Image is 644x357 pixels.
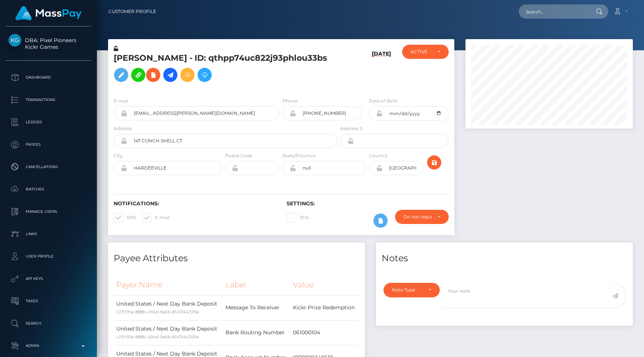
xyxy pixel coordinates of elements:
[9,184,88,195] p: Batches
[404,214,432,220] div: Do not require
[114,200,275,207] h6: Notifications:
[6,180,91,199] a: Batches
[6,292,91,310] a: Taxes
[6,247,91,266] a: User Profile
[225,152,252,159] label: Postal Code
[6,113,91,132] a: Ledger
[9,72,88,83] p: Dashboard
[9,161,88,173] p: Cancellations
[116,309,199,315] small: c22f195e-888b-494d-9e6b-81417d42591e
[114,275,223,295] th: Payer Name
[369,98,398,104] label: Date of Birth
[9,251,88,262] p: User Profile
[6,314,91,333] a: Search
[223,275,290,295] th: Label
[114,98,128,104] label: E-mail
[163,68,177,82] a: Initiate Payout
[369,152,388,159] label: Country
[9,318,88,329] p: Search
[114,213,136,222] label: SMS
[9,340,88,351] p: Admin
[114,320,223,345] td: United States / Next Day Bank Deposit
[114,125,132,132] label: Address
[340,125,362,132] label: Address 2
[6,91,91,109] a: Transactions
[114,295,223,320] td: United States / Next Day Bank Deposit
[6,158,91,176] a: Cancellations
[395,210,449,224] button: Do not require
[9,206,88,217] p: Manage Users
[15,6,82,20] img: MassPay Logo
[287,213,309,222] label: 2FA
[142,213,170,222] label: E-mail
[290,275,359,295] th: Value
[9,139,88,150] p: Payees
[382,252,627,265] h4: Notes
[6,135,91,154] a: Payees
[116,334,199,339] small: c22f195e-888b-494d-9e6b-81417d42591e
[223,295,290,320] td: Message To Receiver
[9,94,88,105] p: Transactions
[282,98,297,104] label: Phone
[223,320,290,345] td: Bank Routing Number
[6,337,91,355] a: Admin
[6,37,91,50] span: DBA: Pixel Pioneers Kickr Games
[9,117,88,128] p: Ledger
[392,287,423,293] div: Note Type
[6,225,91,243] a: Links
[9,273,88,284] p: API Keys
[519,4,589,19] input: Search...
[114,152,123,159] label: City
[287,200,448,207] h6: Settings:
[282,152,316,159] label: State/Province
[114,53,333,86] h5: [PERSON_NAME] - ID: qthpp74uc822j93phlou33bs
[9,296,88,307] p: Taxes
[9,228,88,240] p: Links
[6,68,91,87] a: Dashboard
[6,202,91,221] a: Manage Users
[411,49,432,55] div: ACTIVE
[290,320,359,345] td: 061000104
[108,4,156,19] a: Customer Profile
[372,51,391,88] h6: [DATE]
[6,269,91,288] a: API Keys
[290,295,359,320] td: Kickr Prize Redemption
[383,283,440,297] button: Note Type
[114,252,359,265] h4: Payee Attributes
[402,45,449,59] button: ACTIVE
[9,34,21,47] img: Kickr Games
